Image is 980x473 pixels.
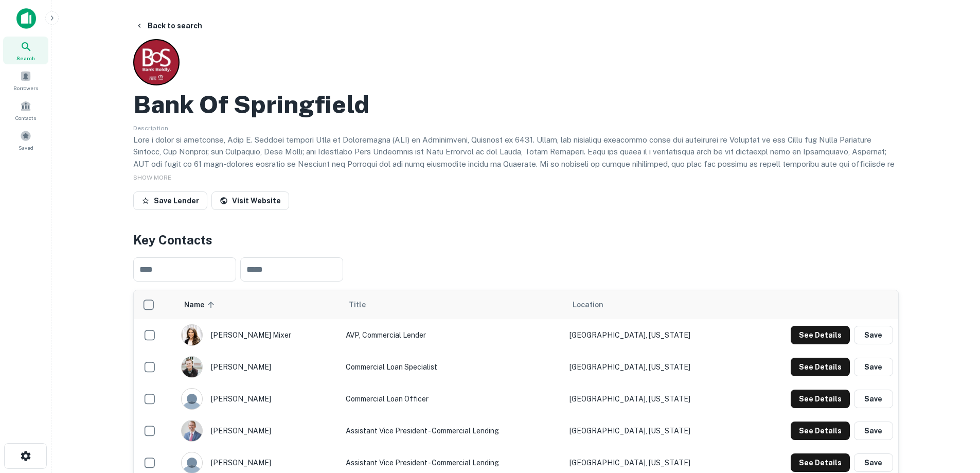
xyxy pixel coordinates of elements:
td: [GEOGRAPHIC_DATA], [US_STATE] [564,415,744,447]
button: See Details [791,358,850,376]
button: See Details [791,390,850,408]
span: Location [573,299,603,311]
button: Save [854,326,893,344]
button: Save [854,453,893,472]
iframe: Chat Widget [929,391,980,440]
a: Search [3,37,48,64]
th: Location [564,290,744,319]
img: 9c8pery4andzj6ohjkjp54ma2 [182,389,202,409]
div: [PERSON_NAME] [181,356,335,378]
td: [GEOGRAPHIC_DATA], [US_STATE] [564,319,744,351]
span: Name [184,299,218,311]
td: Commercial Loan Specialist [341,351,564,383]
td: [GEOGRAPHIC_DATA], [US_STATE] [564,351,744,383]
span: Search [16,54,35,62]
button: Save Lender [133,191,207,210]
td: Commercial Loan Officer [341,383,564,415]
button: See Details [791,326,850,344]
span: Title [349,299,379,311]
span: SHOW MORE [133,174,171,181]
span: Description [133,125,168,132]
button: Save [854,422,893,440]
td: Assistant Vice President - Commercial Lending [341,415,564,447]
a: Borrowers [3,66,48,94]
h2: Bank Of Springfield [133,90,369,119]
span: Contacts [15,114,36,122]
a: Visit Website [211,191,289,210]
a: Contacts [3,96,48,124]
div: [PERSON_NAME] [181,420,335,442]
img: 1621272764207 [182,357,202,377]
a: Saved [3,126,48,154]
button: Back to search [131,16,206,35]
button: See Details [791,453,850,472]
th: Title [341,290,564,319]
div: [PERSON_NAME] mixer [181,324,335,346]
span: Saved [19,144,33,152]
img: capitalize-icon.png [16,8,36,29]
td: AVP, Commercial Lender [341,319,564,351]
img: 9c8pery4andzj6ohjkjp54ma2 [182,452,202,473]
img: 1698176402525 [182,325,202,345]
button: Save [854,390,893,408]
button: See Details [791,422,850,440]
h4: Key Contacts [133,231,899,249]
div: [PERSON_NAME] [181,388,335,410]
img: 1707962951313 [182,421,202,441]
button: Save [854,358,893,376]
th: Name [176,290,341,319]
p: Lore i dolor si ametconse, Adip E. Seddoei tempori Utla et Doloremagna (ALI) en Adminimveni, Quis... [133,134,899,219]
span: Borrowers [13,84,38,92]
td: [GEOGRAPHIC_DATA], [US_STATE] [564,383,744,415]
